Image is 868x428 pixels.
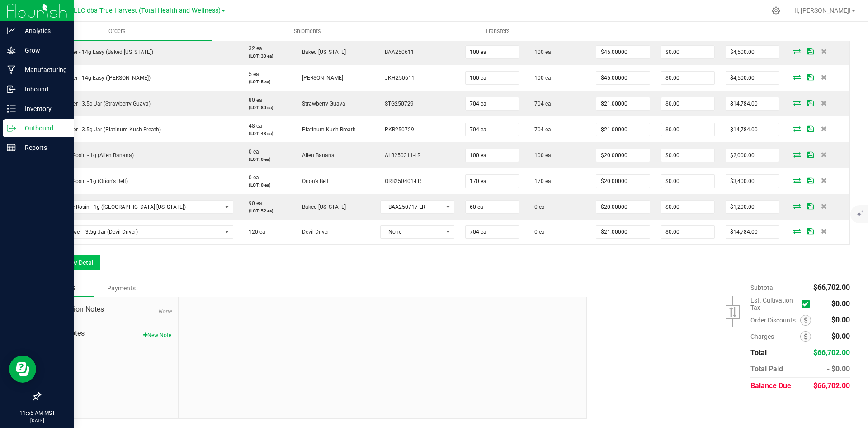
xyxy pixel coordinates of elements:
span: - $0.00 [827,365,850,373]
inline-svg: Analytics [7,26,16,35]
span: None [381,226,443,238]
span: $66,702.00 [813,381,850,390]
p: 11:55 AM MST [4,409,70,417]
input: 0 [661,149,714,162]
span: STG250729 [380,101,414,107]
span: NO DATA FOUND [46,225,233,239]
span: 100 ea [530,152,551,159]
span: None [158,308,171,314]
p: Reports [16,142,70,153]
span: $0.00 [831,316,850,324]
span: Order Notes [47,328,171,339]
input: 0 [661,97,714,110]
span: SG - Live Rosin - 1g (Orion's Belt) [46,178,128,184]
a: Shipments [212,22,402,41]
span: 0 ea [530,204,545,210]
input: 0 [726,123,779,136]
input: 0 [661,201,714,213]
span: Baked [US_STATE] [297,204,346,210]
input: 0 [596,97,649,110]
span: Delete Order Detail [817,100,831,106]
p: (LOT: 80 ea) [244,104,287,111]
span: Baked [US_STATE] [297,49,346,55]
input: 0 [466,149,519,162]
span: 170 ea [530,178,551,184]
span: Calculate cultivation tax [802,298,814,310]
inline-svg: Inbound [7,85,16,94]
input: 0 [661,226,714,238]
inline-svg: Inventory [7,104,16,113]
span: BAA250717-LR [381,201,443,213]
input: 0 [596,175,649,188]
span: Order Discounts [750,317,800,324]
inline-svg: Outbound [7,124,16,133]
div: Payments [94,280,148,296]
span: Devil Driver [297,229,329,235]
button: New Note [143,331,171,339]
span: 90 ea [244,200,262,207]
input: 0 [466,72,519,84]
span: Platinum Kush Breath [297,126,356,133]
span: 0 ea [530,229,545,235]
span: NO DATA FOUND [46,200,233,214]
span: Delete Order Detail [817,48,831,54]
span: SG - Live Rosin - 1g (Alien Banana) [46,152,134,159]
span: Save Order Detail [804,74,817,80]
iframe: Resource center [9,356,36,383]
span: $0.00 [831,299,850,308]
span: Hi, [PERSON_NAME]! [792,7,851,14]
p: (LOT: 0 ea) [244,156,287,163]
span: Destination Notes [47,304,171,315]
input: 0 [726,72,779,84]
p: (LOT: 30 ea) [244,53,287,59]
span: Charges [750,333,800,340]
input: 0 [596,201,649,213]
inline-svg: Manufacturing [7,65,16,74]
input: 0 [466,97,519,110]
span: 32 ea [244,45,262,52]
p: [DATE] [4,417,70,424]
span: Save Order Detail [804,178,817,183]
span: Total Paid [750,365,783,373]
span: Delete Order Detail [817,228,831,234]
span: ORB250401-LR [380,178,421,184]
input: 0 [466,123,519,136]
input: 0 [726,201,779,213]
span: Total [750,348,767,357]
input: 0 [466,175,519,188]
input: 0 [661,72,714,84]
span: 120 ea [244,229,265,235]
span: 704 ea [530,101,551,107]
span: SG - Live Rosin - 1g ([GEOGRAPHIC_DATA] [US_STATE]) [47,201,222,213]
span: SG - Flower - 14g Easy (Baked [US_STATE]) [46,49,153,55]
span: Save Order Detail [804,152,817,157]
span: Delete Order Detail [817,178,831,183]
span: SG - Flower - 3.5g Jar (Strawberry Guava) [46,101,151,107]
input: 0 [466,46,519,58]
span: $66,702.00 [813,283,850,292]
p: Grow [16,45,70,56]
span: Delete Order Detail [817,126,831,131]
span: 80 ea [244,97,262,103]
input: 0 [596,72,649,84]
p: Outbound [16,123,70,134]
span: Est. Cultivation Tax [750,297,798,311]
span: 5 ea [244,71,259,77]
span: 0 ea [244,149,259,155]
span: Balance Due [750,381,791,390]
a: Orders [22,22,212,41]
input: 0 [726,97,779,110]
p: (LOT: 52 ea) [244,207,287,214]
input: 0 [661,175,714,188]
span: ALB250311-LR [380,152,420,159]
input: 0 [726,226,779,238]
span: Alien Banana [297,152,335,159]
p: (LOT: 0 ea) [244,182,287,188]
span: 100 ea [530,75,551,81]
span: Delete Order Detail [817,152,831,157]
p: Analytics [16,25,70,36]
span: PKB250729 [380,126,414,133]
span: DXR FINANCE 4 LLC dba True Harvest (Total Health and Wellness) [26,7,221,14]
span: 48 ea [244,123,262,129]
input: 0 [466,226,519,238]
